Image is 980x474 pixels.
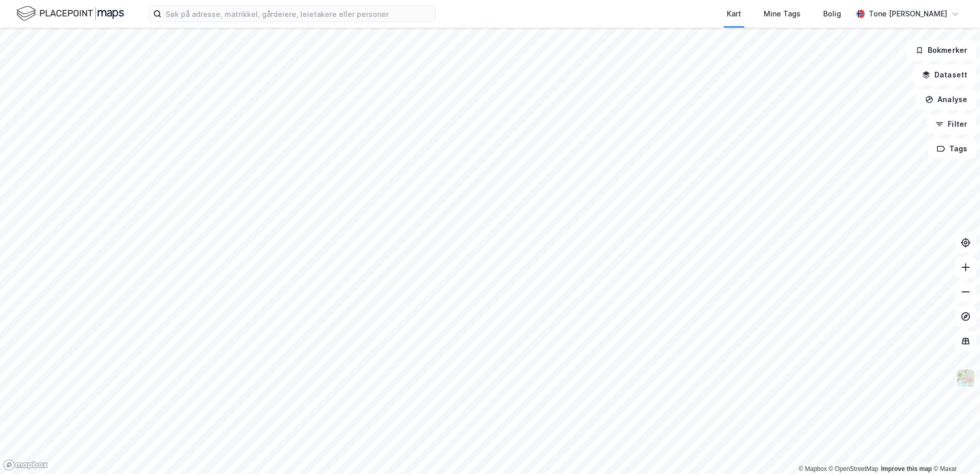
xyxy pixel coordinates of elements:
[764,8,801,20] div: Mine Tags
[823,8,841,20] div: Bolig
[161,6,435,22] input: Søk på adresse, matrikkel, gårdeiere, leietakere eller personer
[869,8,947,20] div: Tone [PERSON_NAME]
[727,8,741,20] div: Kart
[929,425,980,474] iframe: Chat Widget
[16,5,124,23] img: logo.f888ab2527a4732fd821a326f86c7f29.svg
